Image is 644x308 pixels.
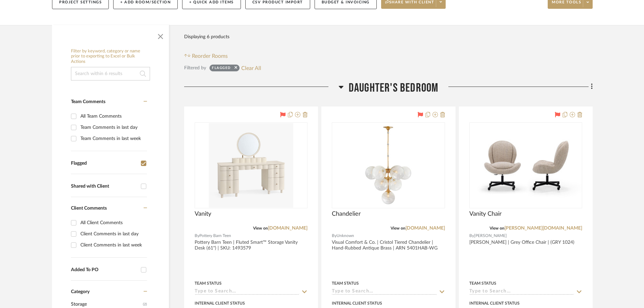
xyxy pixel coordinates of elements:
[80,122,145,133] div: Team Comments in last day
[332,300,382,306] div: Internal Client Status
[195,233,199,239] span: By
[195,280,222,286] div: Team Status
[71,289,90,295] span: Category
[469,289,574,295] input: Type to Search…
[184,64,206,72] div: Filtered by
[253,226,268,230] span: View on
[332,123,444,208] div: 0
[71,49,150,65] h6: Filter by keyword, category or name prior to exporting to Excel or Bulk Actions
[470,123,582,208] div: 0
[209,123,293,208] img: Vanity
[80,229,145,239] div: Client Comments in last day
[212,66,231,72] div: Flagged
[80,111,145,122] div: All Team Comments
[332,280,359,286] div: Team Status
[199,233,231,239] span: Pottery Barn Teen
[469,300,520,306] div: Internal Client Status
[332,289,437,295] input: Type to Search…
[71,161,138,166] div: Flagged
[184,30,229,44] div: Displaying 6 products
[337,233,354,239] span: Unknown
[71,67,150,80] input: Search within 6 results
[268,226,307,231] a: [DOMAIN_NAME]
[346,123,430,208] img: Chandelier
[195,300,245,306] div: Internal Client Status
[192,52,228,60] span: Reorder Rooms
[195,289,299,295] input: Type to Search…
[469,210,502,218] span: Vanity Chair
[241,64,261,72] button: Clear All
[349,81,439,95] span: Daughter's Bedroom
[184,52,228,60] button: Reorder Rooms
[332,233,337,239] span: By
[71,206,107,211] span: Client Comments
[71,99,105,104] span: Team Comments
[332,210,361,218] span: Chandelier
[490,226,504,230] span: View on
[469,233,474,239] span: By
[80,133,145,144] div: Team Comments in last week
[80,217,145,228] div: All Client Comments
[195,123,307,208] div: 0
[391,226,405,230] span: View on
[469,280,496,286] div: Team Status
[504,226,582,231] a: [PERSON_NAME][DOMAIN_NAME]
[80,240,145,251] div: Client Comments in last week
[71,267,138,273] div: Added To PO
[195,210,211,218] span: Vanity
[405,226,445,231] a: [DOMAIN_NAME]
[71,184,138,189] div: Shared with Client
[474,233,507,239] span: [PERSON_NAME]
[154,28,167,42] button: Close
[470,127,581,204] img: Vanity Chair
